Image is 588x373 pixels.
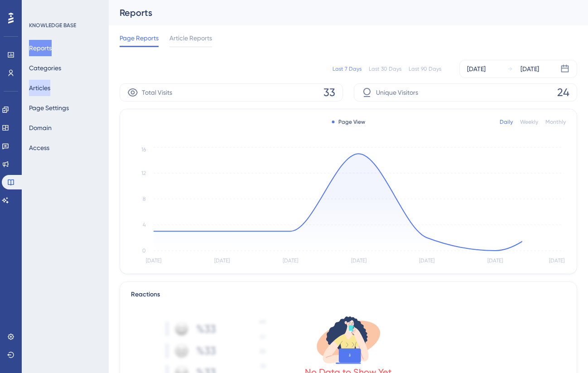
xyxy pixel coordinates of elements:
tspan: [DATE] [146,257,161,264]
span: Page Reports [120,33,159,44]
span: Total Visits [142,87,172,98]
div: Monthly [545,118,566,126]
tspan: [DATE] [549,257,564,264]
button: Reports [29,40,52,56]
span: 33 [323,85,335,100]
button: Access [29,140,49,156]
div: [DATE] [521,63,539,74]
div: KNOWLEDGE BASE [29,22,76,29]
div: Weekly [520,118,538,126]
div: Daily [500,118,513,126]
div: [DATE] [467,63,486,74]
div: Reports [120,6,554,19]
tspan: [DATE] [214,257,230,264]
tspan: 4 [143,222,146,228]
span: Article Reports [169,33,212,44]
tspan: 12 [141,170,146,176]
tspan: 0 [142,247,146,254]
div: Reactions [131,289,566,300]
div: Last 90 Days [409,65,441,73]
tspan: [DATE] [419,257,434,264]
div: Last 7 Days [333,65,361,73]
button: Page Settings [29,100,69,116]
div: Page View [332,118,365,126]
tspan: [DATE] [351,257,366,264]
button: Articles [29,80,50,96]
div: Last 30 Days [369,65,401,73]
tspan: [DATE] [487,257,503,264]
span: Unique Visitors [376,87,418,98]
tspan: [DATE] [283,257,298,264]
span: 24 [557,85,569,100]
button: Domain [29,120,52,136]
tspan: 8 [143,196,146,202]
button: Categories [29,60,61,76]
tspan: 16 [141,146,146,153]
